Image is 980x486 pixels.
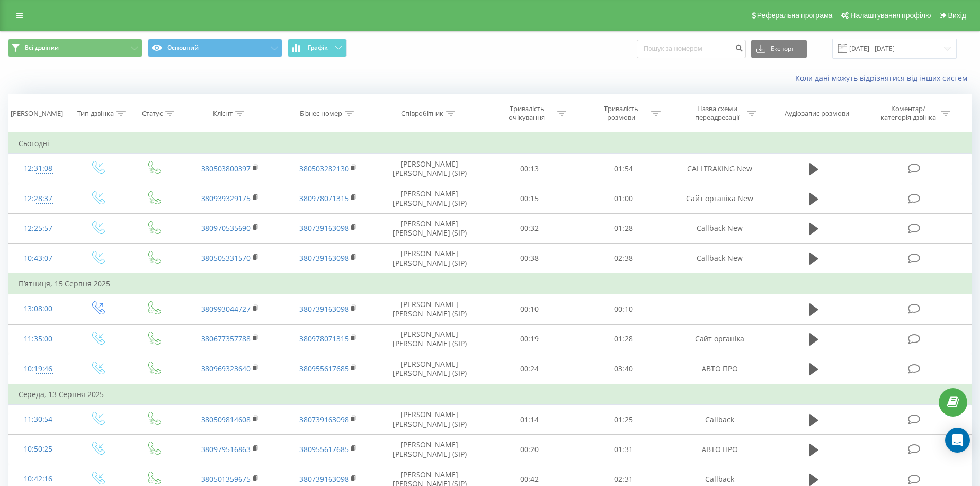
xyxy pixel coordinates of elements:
[670,435,768,464] td: АВТО ПРО
[401,109,443,118] div: Співробітник
[299,193,349,203] a: 380978071315
[201,334,251,344] a: 380677357788
[483,184,577,213] td: 00:15
[8,39,142,57] button: Всі дзвінки
[19,158,58,178] div: 12:31:08
[142,109,163,118] div: Статус
[637,40,746,58] input: Пошук за номером
[201,304,251,314] a: 380993044727
[148,39,282,57] button: Основний
[299,334,349,344] a: 380978071315
[577,184,671,213] td: 01:00
[377,154,483,184] td: [PERSON_NAME] [PERSON_NAME] (SIP)
[948,11,966,20] span: Вихід
[577,154,671,184] td: 01:54
[19,329,58,349] div: 11:35:00
[594,104,649,122] div: Тривалість розмови
[299,415,349,424] a: 380739163098
[878,104,938,122] div: Коментар/категорія дзвінка
[377,294,483,324] td: [PERSON_NAME] [PERSON_NAME] (SIP)
[377,354,483,384] td: [PERSON_NAME] [PERSON_NAME] (SIP)
[201,415,251,424] a: 380509814608
[201,164,251,173] a: 380503800397
[670,354,768,384] td: АВТО ПРО
[500,104,555,122] div: Тривалість очікування
[8,274,972,294] td: П’ятниця, 15 Серпня 2025
[19,299,58,319] div: 13:08:00
[377,324,483,354] td: [PERSON_NAME] [PERSON_NAME] (SIP)
[757,11,833,20] span: Реферальна програма
[483,243,577,274] td: 00:38
[11,109,63,118] div: [PERSON_NAME]
[483,213,577,243] td: 00:32
[577,405,671,435] td: 01:25
[483,294,577,324] td: 00:10
[77,109,114,118] div: Тип дзвінка
[201,253,251,263] a: 380505331570
[201,193,251,203] a: 380939329175
[201,474,251,484] a: 380501359675
[19,248,58,268] div: 10:43:07
[377,184,483,213] td: [PERSON_NAME] [PERSON_NAME] (SIP)
[201,223,251,233] a: 380970535690
[670,213,768,243] td: Callback New
[299,253,349,263] a: 380739163098
[308,44,328,51] span: Графік
[751,40,807,58] button: Експорт
[19,219,58,239] div: 12:25:57
[288,39,347,57] button: Графік
[299,304,349,314] a: 380739163098
[483,405,577,435] td: 01:14
[299,364,349,373] a: 380955617685
[577,435,671,464] td: 01:31
[19,189,58,209] div: 12:28:37
[201,364,251,373] a: 380969323640
[795,73,972,83] a: Коли дані можуть відрізнятися вiд інших систем
[577,213,671,243] td: 01:28
[201,444,251,454] a: 380979516863
[785,109,849,118] div: Аудіозапис розмови
[299,444,349,454] a: 380955617685
[670,243,768,274] td: Callback New
[483,154,577,184] td: 00:13
[19,359,58,379] div: 10:19:46
[25,44,59,52] span: Всі дзвінки
[483,324,577,354] td: 00:19
[299,223,349,233] a: 380739163098
[577,324,671,354] td: 01:28
[19,409,58,429] div: 11:30:54
[377,243,483,274] td: [PERSON_NAME] [PERSON_NAME] (SIP)
[299,474,349,484] a: 380739163098
[19,439,58,459] div: 10:50:25
[8,133,972,154] td: Сьогодні
[377,405,483,435] td: [PERSON_NAME] [PERSON_NAME] (SIP)
[577,294,671,324] td: 00:10
[483,354,577,384] td: 00:24
[670,154,768,184] td: CALLTRAKING New
[377,213,483,243] td: [PERSON_NAME] [PERSON_NAME] (SIP)
[483,435,577,464] td: 00:20
[8,384,972,405] td: Середа, 13 Серпня 2025
[850,11,931,20] span: Налаштування профілю
[945,428,970,453] div: Open Intercom Messenger
[577,354,671,384] td: 03:40
[577,243,671,274] td: 02:38
[300,109,342,118] div: Бізнес номер
[689,104,744,122] div: Назва схеми переадресації
[213,109,233,118] div: Клієнт
[670,324,768,354] td: Сайт органіка
[377,435,483,464] td: [PERSON_NAME] [PERSON_NAME] (SIP)
[670,405,768,435] td: Callback
[670,184,768,213] td: Сайт органіка New
[299,164,349,173] a: 380503282130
